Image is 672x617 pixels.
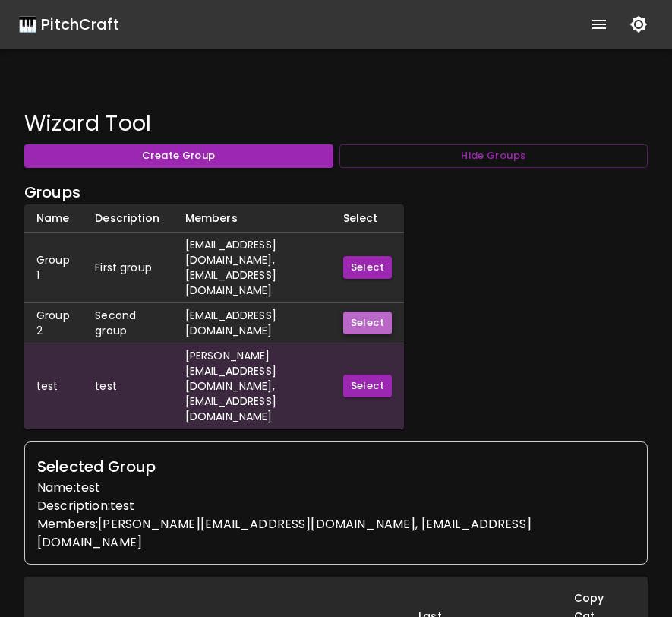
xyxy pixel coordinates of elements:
[83,232,172,302] td: First group
[173,343,331,429] td: [PERSON_NAME][EMAIL_ADDRESS][DOMAIN_NAME], [EMAIL_ADDRESS][DOMAIN_NAME]
[37,479,635,497] p: Name: test
[24,180,648,204] h6: Groups
[37,497,635,515] p: Description: test
[331,204,404,233] th: Select
[37,454,635,479] h6: Selected Group
[24,204,83,233] th: Name
[581,6,617,43] button: show more
[24,303,83,343] td: Group 2
[173,232,331,302] td: [EMAIL_ADDRESS][DOMAIN_NAME], [EMAIL_ADDRESS][DOMAIN_NAME]
[24,343,83,429] td: test
[83,343,172,429] td: test
[24,144,333,168] button: Create Group
[18,12,119,36] a: 🎹 PitchCraft
[24,109,648,137] h4: Wizard Tool
[83,303,172,343] td: Second group
[37,515,635,552] p: Members: [PERSON_NAME][EMAIL_ADDRESS][DOMAIN_NAME], [EMAIL_ADDRESS][DOMAIN_NAME]
[343,312,392,335] button: Select
[343,256,392,280] button: Select
[83,204,172,233] th: Description
[343,375,392,398] button: Select
[173,303,331,343] td: [EMAIL_ADDRESS][DOMAIN_NAME]
[173,204,331,233] th: Members
[24,232,83,302] td: Group 1
[339,144,648,168] button: Hide Groups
